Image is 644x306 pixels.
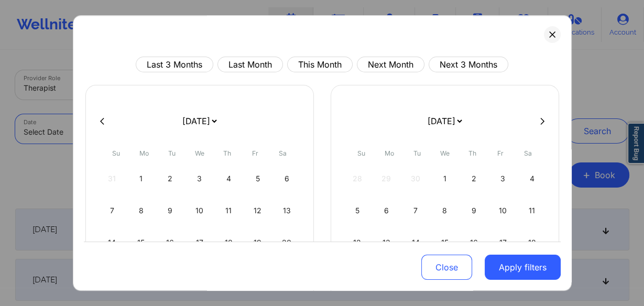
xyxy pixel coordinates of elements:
[139,149,149,157] abbr: Monday
[99,228,126,257] div: Sun Sep 14 2025
[244,196,271,225] div: Fri Sep 12 2025
[157,228,184,257] div: Tue Sep 16 2025
[112,149,120,157] abbr: Sunday
[385,149,394,157] abbr: Monday
[373,196,400,225] div: Mon Oct 06 2025
[274,196,300,225] div: Sat Sep 13 2025
[489,228,516,257] div: Fri Oct 17 2025
[244,164,271,193] div: Fri Sep 05 2025
[431,164,458,193] div: Wed Oct 01 2025
[431,196,458,225] div: Wed Oct 08 2025
[215,164,242,193] div: Thu Sep 04 2025
[485,255,561,280] button: Apply filters
[157,196,184,225] div: Tue Sep 09 2025
[402,228,429,257] div: Tue Oct 14 2025
[186,196,213,225] div: Wed Sep 10 2025
[215,228,242,257] div: Thu Sep 18 2025
[413,149,421,157] abbr: Tuesday
[421,255,472,280] button: Close
[274,228,300,257] div: Sat Sep 20 2025
[136,57,213,72] button: Last 3 Months
[519,228,545,257] div: Sat Oct 18 2025
[489,196,516,225] div: Fri Oct 10 2025
[431,228,458,257] div: Wed Oct 15 2025
[217,57,283,72] button: Last Month
[223,149,231,157] abbr: Thursday
[186,164,213,193] div: Wed Sep 03 2025
[461,228,487,257] div: Thu Oct 16 2025
[128,164,155,193] div: Mon Sep 01 2025
[344,228,371,257] div: Sun Oct 12 2025
[519,164,545,193] div: Sat Oct 04 2025
[519,196,545,225] div: Sat Oct 11 2025
[168,149,176,157] abbr: Tuesday
[489,164,516,193] div: Fri Oct 03 2025
[402,196,429,225] div: Tue Oct 07 2025
[461,196,487,225] div: Thu Oct 09 2025
[195,149,204,157] abbr: Wednesday
[497,149,504,157] abbr: Friday
[274,164,300,193] div: Sat Sep 06 2025
[128,196,155,225] div: Mon Sep 08 2025
[440,149,450,157] abbr: Wednesday
[357,149,365,157] abbr: Sunday
[157,164,184,193] div: Tue Sep 02 2025
[128,228,155,257] div: Mon Sep 15 2025
[99,196,126,225] div: Sun Sep 07 2025
[244,228,271,257] div: Fri Sep 19 2025
[429,57,508,72] button: Next 3 Months
[287,57,353,72] button: This Month
[279,149,287,157] abbr: Saturday
[344,196,371,225] div: Sun Oct 05 2025
[373,228,400,257] div: Mon Oct 13 2025
[468,149,476,157] abbr: Thursday
[461,164,487,193] div: Thu Oct 02 2025
[186,228,213,257] div: Wed Sep 17 2025
[524,149,532,157] abbr: Saturday
[252,149,258,157] abbr: Friday
[215,196,242,225] div: Thu Sep 11 2025
[357,57,424,72] button: Next Month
